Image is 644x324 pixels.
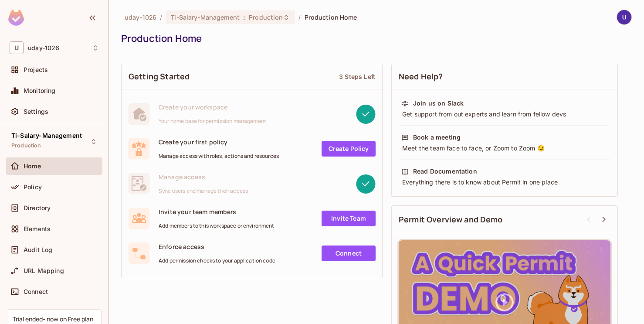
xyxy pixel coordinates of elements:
[159,103,266,111] span: Create your workspace
[413,133,461,142] div: Book a meeting
[159,222,275,229] span: Add members to this workspace or environment
[160,13,162,21] li: /
[24,163,41,170] span: Home
[129,71,190,82] span: Getting Started
[24,267,64,274] span: URL Mapping
[24,288,48,295] span: Connect
[10,41,24,54] span: U
[339,72,375,81] div: 3 Steps Left
[24,108,48,115] span: Settings
[399,214,503,225] span: Permit Overview and Demo
[24,184,42,191] span: Policy
[24,87,56,94] span: Monitoring
[159,208,275,216] span: Invite your team members
[159,188,248,194] span: Sync users and manage their access
[11,132,82,139] span: Ti-Salary-Management
[322,141,376,157] a: Create Policy
[159,257,275,264] span: Add permission checks to your application code
[305,13,357,21] span: Production Home
[413,167,477,176] div: Read Documentation
[413,99,464,108] div: Join us on Slack
[617,10,631,24] img: uday
[159,138,279,146] span: Create your first policy
[401,144,608,153] div: Meet the team face to face, or Zoom to Zoom 😉
[24,205,51,211] span: Directory
[24,225,51,232] span: Elements
[399,71,443,82] span: Need Help?
[401,178,608,187] div: Everything there is to know about Permit in one place
[24,66,48,73] span: Projects
[125,13,156,21] span: the active workspace
[159,242,275,251] span: Enforce access
[121,32,627,45] div: Production Home
[171,13,240,21] span: Ti-Salary-Management
[159,153,279,160] span: Manage access with roles, actions and resources
[13,315,93,323] div: Trial ended- now on Free plan
[401,110,608,119] div: Get support from out experts and learn from fellow devs
[249,13,283,21] span: Production
[243,14,246,21] span: :
[159,118,266,125] span: Your home base for permission management
[8,10,24,26] img: SReyMgAAAABJRU5ErkJggg==
[159,173,248,181] span: Manage access
[24,246,52,253] span: Audit Log
[298,13,301,21] li: /
[11,142,41,149] span: Production
[322,246,376,261] a: Connect
[28,44,59,51] span: Workspace: uday-1026
[322,211,376,226] a: Invite Team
